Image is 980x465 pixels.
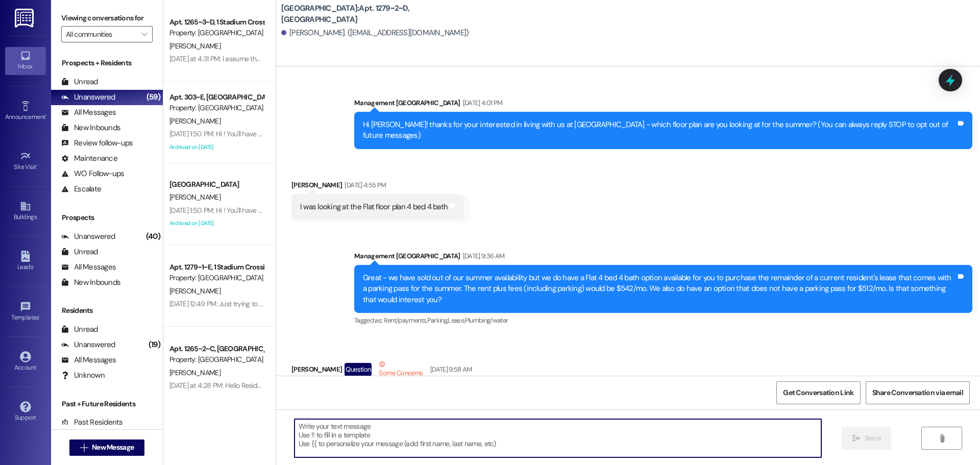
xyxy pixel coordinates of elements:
[51,305,163,316] div: Residents
[169,192,220,202] span: [PERSON_NAME]
[354,97,972,112] div: Management [GEOGRAPHIC_DATA]
[61,92,115,103] div: Unanswered
[169,129,786,138] div: [DATE] 1:50 PM: Hi ! You'll have an email coming to you soon from Catalyst Property Management! I...
[69,439,145,456] button: New Message
[169,17,264,28] div: Apt. 1265~3~D, 1 Stadium Crossing Guarantors
[168,141,265,154] div: Archived on [DATE]
[61,153,117,164] div: Maintenance
[92,442,134,453] span: New Message
[169,354,264,365] div: Property: [GEOGRAPHIC_DATA]
[5,398,46,426] a: Support
[465,316,508,325] span: Plumbing/water
[61,138,133,149] div: Review follow-ups
[141,30,147,38] i: 
[291,180,464,194] div: [PERSON_NAME]
[51,399,163,409] div: Past + Future Residents
[783,387,853,398] span: Get Conversation Link
[51,212,163,223] div: Prospects
[61,184,101,194] div: Escalate
[384,316,427,325] span: Rent/payments ,
[169,273,264,283] div: Property: [GEOGRAPHIC_DATA]
[80,444,88,452] i: 
[428,364,472,375] div: [DATE] 9:58 AM
[37,162,38,169] span: •
[938,434,946,443] i: 
[5,198,46,225] a: Buildings
[61,123,120,133] div: New Inbounds
[169,28,264,38] div: Property: [GEOGRAPHIC_DATA]
[61,262,116,273] div: All Messages
[5,148,46,175] a: Site Visit •
[5,248,46,275] a: Leads
[377,359,425,380] div: Some Concerns
[61,231,115,242] div: Unanswered
[842,427,891,450] button: Send
[61,370,105,381] div: Unknown
[872,387,963,398] span: Share Conversation via email
[168,217,265,230] div: Archived on [DATE]
[448,316,464,325] span: Lease ,
[61,10,153,26] label: Viewing conversations for
[146,337,163,353] div: (19)
[363,119,956,141] div: Hi [PERSON_NAME]! thanks for your interested in living with us at [GEOGRAPHIC_DATA] - which floor...
[169,368,220,377] span: [PERSON_NAME]
[866,381,970,404] button: Share Conversation via email
[5,348,46,376] a: Account
[61,339,115,350] div: Unanswered
[354,251,972,265] div: Management [GEOGRAPHIC_DATA]
[169,286,220,296] span: [PERSON_NAME]
[342,180,386,190] div: [DATE] 4:55 PM
[169,262,264,273] div: Apt. 1279~1~E, 1 Stadium Crossing Guarantors
[169,179,264,190] div: [GEOGRAPHIC_DATA]
[61,247,98,257] div: Unread
[427,316,448,325] span: Parking ,
[61,107,116,118] div: All Messages
[61,168,124,179] div: WO Follow-ups
[300,202,448,212] div: I was looking at the Flat floor plan 4 bed 4 bath
[61,277,120,288] div: New Inbounds
[5,47,46,75] a: Inbox
[169,116,220,126] span: [PERSON_NAME]
[66,26,136,42] input: All communities
[5,298,46,326] a: Templates •
[15,9,36,28] img: ResiDesk Logo
[45,112,47,119] span: •
[61,355,116,365] div: All Messages
[39,312,41,320] span: •
[169,103,264,113] div: Property: [GEOGRAPHIC_DATA]
[169,92,264,103] div: Apt. 303~E, [GEOGRAPHIC_DATA]
[61,417,123,428] div: Past Residents
[460,97,503,108] div: [DATE] 4:01 PM
[61,77,98,87] div: Unread
[776,381,860,404] button: Get Conversation Link
[143,229,163,244] div: (40)
[354,313,972,328] div: Tagged as:
[281,28,469,38] div: [PERSON_NAME]. ([EMAIL_ADDRESS][DOMAIN_NAME])
[169,206,786,215] div: [DATE] 1:50 PM: Hi ! You'll have an email coming to you soon from Catalyst Property Management! I...
[291,359,890,384] div: [PERSON_NAME]
[144,89,163,105] div: (59)
[169,344,264,354] div: Apt. 1265~2~C, [GEOGRAPHIC_DATA]
[460,251,505,261] div: [DATE] 9:36 AM
[852,434,860,443] i: 
[363,273,956,305] div: Great - we have sold out of our summer availability but we do have a Flat 4 bed 4 bath option ava...
[169,41,220,51] span: [PERSON_NAME]
[345,363,372,376] div: Question
[51,58,163,68] div: Prospects + Residents
[281,3,485,25] b: [GEOGRAPHIC_DATA]: Apt. 1279~2~D, [GEOGRAPHIC_DATA]
[61,324,98,335] div: Unread
[169,54,323,63] div: [DATE] at 4:31 PM: I assume that is from your housing
[865,433,880,444] span: Send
